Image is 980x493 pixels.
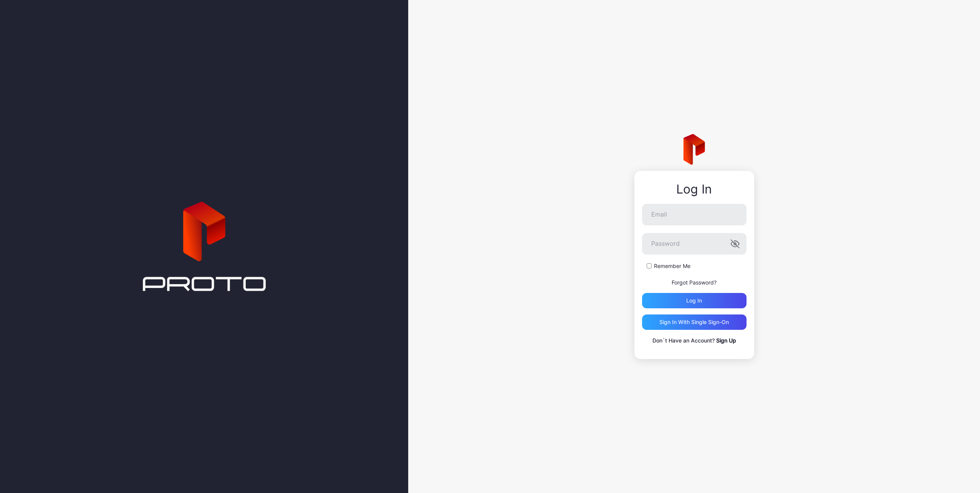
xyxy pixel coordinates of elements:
div: Sign in With Single Sign-On [659,319,729,325]
input: Password [642,233,747,255]
div: Log in [686,298,702,304]
a: Sign Up [716,337,736,344]
button: Sign in With Single Sign-On [642,314,747,330]
button: Password [730,239,740,248]
div: Log In [642,182,747,196]
label: Remember Me [654,262,690,270]
input: Email [642,204,747,225]
a: Forgot Password? [672,279,717,286]
button: Log in [642,293,747,308]
p: Don`t Have an Account? [642,336,747,345]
